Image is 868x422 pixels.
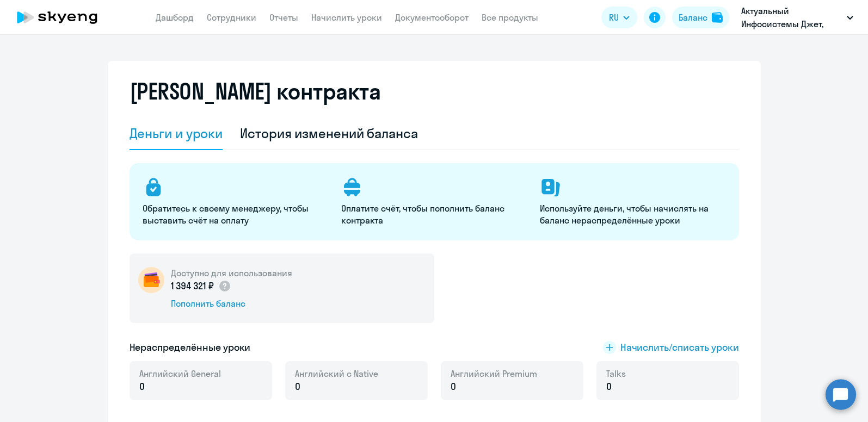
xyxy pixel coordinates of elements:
a: Отчеты [269,12,298,23]
a: Начислить уроки [311,12,382,23]
button: Балансbalance [672,7,729,28]
button: RU [601,7,637,28]
a: Все продукты [482,12,538,23]
p: Обратитесь к своему менеджеру, чтобы выставить счёт на оплату [143,202,328,226]
span: Английский General [139,368,221,380]
span: 0 [606,380,612,394]
span: 0 [139,380,145,394]
span: Английский с Native [295,368,378,380]
span: Начислить/списать уроки [620,340,739,355]
h2: [PERSON_NAME] контракта [130,78,381,104]
div: Деньги и уроки [130,125,223,142]
span: RU [609,11,619,24]
a: Документооборот [395,12,469,23]
a: Сотрудники [207,12,256,23]
img: wallet-circle.png [138,267,164,293]
p: Актуальный Инфосистемы Джет, ИНФОСИСТЕМЫ ДЖЕТ, АО [741,4,842,30]
p: Оплатите счёт, чтобы пополнить баланс контракта [341,202,527,226]
a: Дашборд [156,12,194,23]
div: Баланс [679,11,707,24]
div: История изменений баланса [240,125,418,142]
div: Пополнить баланс [171,297,292,309]
p: Используйте деньги, чтобы начислять на баланс нераспределённые уроки [540,202,725,226]
span: Английский Premium [451,368,537,380]
h5: Доступно для использования [171,267,292,279]
span: Talks [606,368,626,380]
span: 0 [295,380,300,394]
h5: Нераспределённые уроки [130,340,251,355]
p: 1 394 321 ₽ [171,279,231,293]
button: Актуальный Инфосистемы Джет, ИНФОСИСТЕМЫ ДЖЕТ, АО [736,4,859,30]
img: balance [712,12,723,23]
span: 0 [451,380,456,394]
